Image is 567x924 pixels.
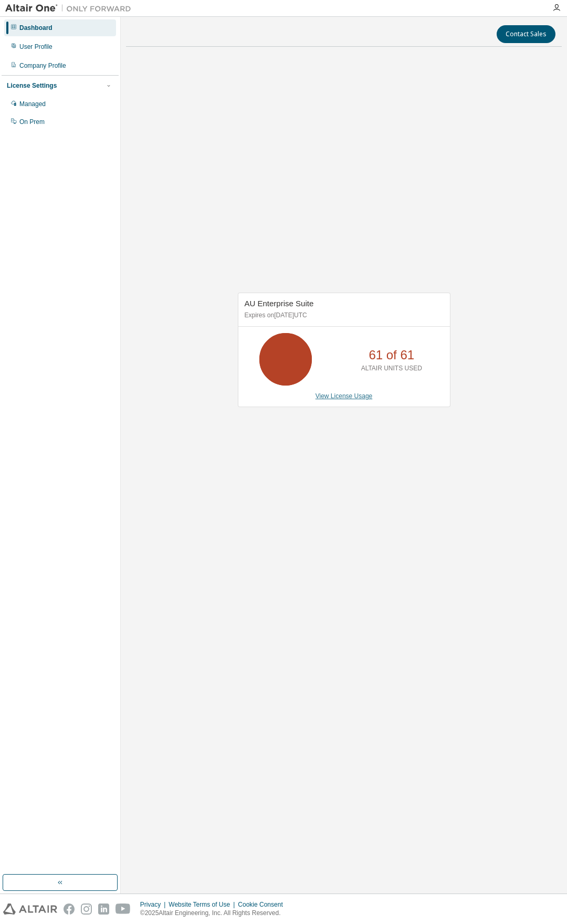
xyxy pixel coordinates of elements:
[497,25,555,43] button: Contact Sales
[238,900,289,909] div: Cookie Consent
[5,3,136,14] img: Altair One
[245,311,441,320] p: Expires on [DATE] UTC
[81,904,92,915] img: instagram.svg
[19,43,52,51] div: User Profile
[19,24,52,32] div: Dashboard
[316,392,373,400] a: View License Usage
[361,364,422,373] p: ALTAIR UNITS USED
[140,909,289,918] p: © 2025 Altair Engineering, Inc. All Rights Reserved.
[169,900,238,909] div: Website Terms of Use
[19,100,46,108] div: Managed
[3,904,57,915] img: altair_logo.svg
[98,904,109,915] img: linkedin.svg
[115,904,131,915] img: youtube.svg
[140,900,169,909] div: Privacy
[19,118,45,126] div: On Prem
[7,81,57,90] div: License Settings
[19,61,66,70] div: Company Profile
[64,904,75,915] img: facebook.svg
[245,299,314,308] span: AU Enterprise Suite
[369,346,414,364] p: 61 of 61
